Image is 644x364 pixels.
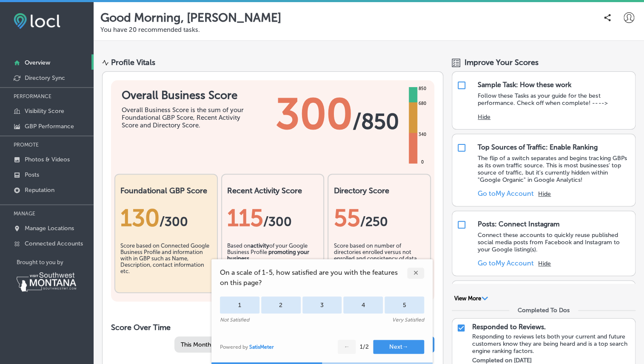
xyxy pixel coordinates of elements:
b: activity [251,243,269,249]
p: Manage Locations [25,225,74,232]
div: ✕ [407,268,424,279]
div: 4 [343,296,383,313]
p: Responded to Reviews. [472,323,546,331]
div: Based on of your Google Business Profile . [227,243,319,285]
p: Reputation [25,186,54,194]
p: Connect these accounts to quickly reuse published social media posts from Facebook and Instagram ... [478,231,631,253]
p: Overview [25,59,50,66]
button: View More [452,295,490,302]
img: fda3e92497d09a02dc62c9cd864e3231.png [14,13,60,29]
p: Brought to you by [17,259,94,265]
div: Sample Task: How these work [478,81,571,89]
span: / 850 [353,109,399,134]
h2: Directory Score [333,186,425,195]
a: SatisMeter [249,344,274,350]
button: Hide [538,260,551,267]
p: Good Morning, [PERSON_NAME] [100,11,281,25]
div: 340 [417,131,428,138]
div: Top Sources of Traffic: Enable Ranking [478,143,598,151]
button: ← [338,340,356,354]
div: Powered by [220,344,274,350]
div: Posts: Connect Instagram [478,220,560,228]
h2: Foundational GBP Score [120,186,212,195]
span: 300 [276,89,353,140]
div: 1 [220,296,259,313]
h2: Recent Activity Score [227,186,319,195]
span: /250 [360,214,388,229]
div: 5 [385,296,424,313]
div: 850 [417,85,428,92]
div: 55 [333,204,425,232]
h1: Overall Business Score [122,89,249,102]
span: / 300 [160,214,188,229]
div: Overall Business Score is the sum of your Foundational GBP Score, Recent Activity Score and Direc... [122,106,249,129]
p: You have 20 recommended tasks. [100,26,637,34]
span: On a scale of 1-5, how satisfied are you with the features on this page? [220,268,407,288]
span: This Month [181,341,211,348]
span: /300 [263,214,292,229]
div: Responding to reviews lets both your current and future customers know they are being heard and i... [472,333,631,355]
label: Completed on [DATE] [472,357,532,364]
img: Southwest Montana [17,272,76,292]
div: 130 [120,204,212,232]
b: promoting your business [227,249,309,262]
h2: Score Over Time [111,323,434,332]
a: Go toMy Account [478,259,534,267]
p: Visibility Score [25,107,64,115]
p: GBP Performance [25,123,74,130]
p: Follow these Tasks as your guide for the best performance. Check off when complete! ----> [478,92,631,107]
span: Improve Your Scores [464,58,539,67]
div: Score based on Connected Google Business Profile and information with in GBP such as Name, Descri... [120,243,212,285]
button: Next→ [373,340,424,354]
div: Completed To Dos [518,307,570,314]
div: 0 [419,159,425,166]
a: Go toMy Account [478,189,534,198]
p: Directory Sync [25,74,65,82]
button: Hide [538,190,551,198]
button: Hide [478,113,490,121]
div: 680 [417,100,428,107]
p: Connected Accounts [25,240,83,247]
div: Score based on number of directories enrolled versus not enrolled and consistency of data across ... [333,243,425,285]
p: Posts [25,171,39,178]
div: Very Satisfied [392,317,424,323]
p: The flip of a switch separates and begins tracking GBPs as its own traffic source. This is most b... [478,155,631,183]
div: Not Satisfied [220,317,249,323]
div: 2 [261,296,301,313]
div: 3 [302,296,342,313]
div: 1 / 2 [360,343,369,350]
div: 115 [227,204,319,232]
p: Photos & Videos [25,156,70,163]
div: Profile Vitals [111,58,155,67]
